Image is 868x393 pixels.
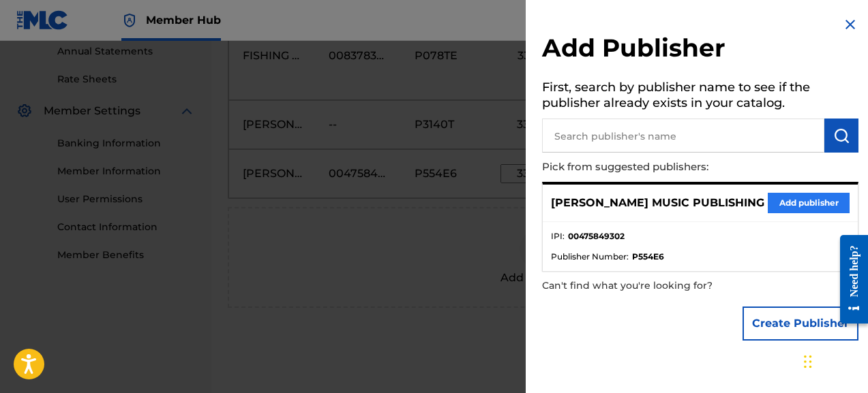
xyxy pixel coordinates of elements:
input: Search publisher's name [542,119,824,153]
button: Add publisher [768,193,850,213]
strong: 00475849302 [568,230,625,242]
div: Drag [804,341,812,382]
span: Member Hub [146,12,221,28]
iframe: Resource Center [830,221,868,337]
span: Publisher Number : [551,251,629,263]
iframe: Chat Widget [800,328,868,393]
span: IPI : [551,230,565,242]
img: MLC Logo [16,10,69,30]
p: [PERSON_NAME] MUSIC PUBLISHING [551,195,764,211]
h5: First, search by publisher name to see if the publisher already exists in your catalog. [542,76,858,119]
img: Search Works [833,127,850,144]
strong: P554E6 [632,251,664,263]
img: Top Rightsholder [121,12,138,29]
button: Create Publisher [743,306,858,341]
h2: Add Publisher [542,33,858,67]
p: Can't find what you're looking for? [542,272,781,300]
p: Pick from suggested publishers: [542,153,781,182]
